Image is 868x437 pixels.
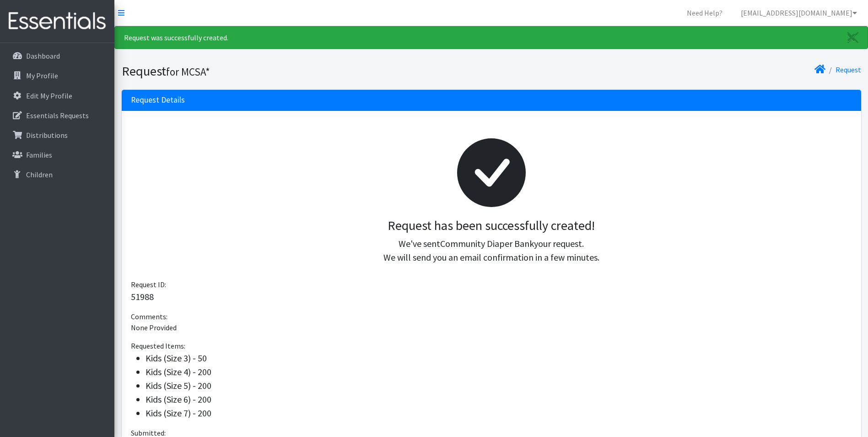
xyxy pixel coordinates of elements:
span: Community Diaper Bank [440,238,534,249]
a: My Profile [4,66,111,85]
a: Edit My Profile [4,87,111,105]
p: Edit My Profile [26,91,72,100]
p: Families [26,150,52,159]
li: Kids (Size 5) - 200 [146,379,852,393]
a: [EMAIL_ADDRESS][DOMAIN_NAME] [733,4,864,22]
p: 51988 [131,290,852,304]
a: Families [4,146,111,164]
a: Children [4,165,111,184]
a: Distributions [4,126,111,144]
span: Request ID: [131,280,166,289]
small: for MCSA* [166,65,210,78]
div: Request was successfully created. [114,26,868,49]
a: Request [836,65,861,74]
a: Essentials Requests [4,106,111,125]
a: Need Help? [679,4,730,22]
span: Requested Items: [131,341,185,350]
li: Kids (Size 7) - 200 [146,406,852,420]
a: Close [838,27,868,49]
li: Kids (Size 3) - 50 [146,351,852,365]
li: Kids (Size 6) - 200 [146,393,852,406]
p: My Profile [26,71,58,80]
p: Distributions [26,131,68,140]
h3: Request has been successfully created! [138,218,845,234]
li: Kids (Size 4) - 200 [146,365,852,379]
p: Essentials Requests [26,111,89,120]
span: Comments: [131,312,167,321]
p: We've sent your request. We will send you an email confirmation in a few minutes. [138,237,845,264]
img: HumanEssentials [4,6,111,37]
p: Dashboard [26,51,60,60]
span: None Provided [131,323,177,332]
a: Dashboard [4,47,111,65]
h3: Request Details [131,95,185,105]
h1: Request [122,63,488,79]
p: Children [26,170,53,179]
